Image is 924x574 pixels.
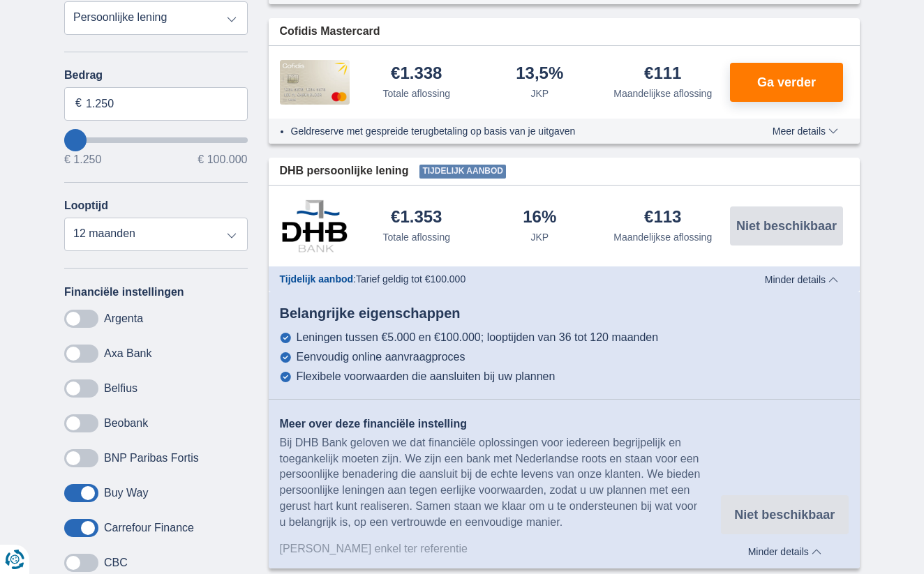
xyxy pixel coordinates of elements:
[280,60,350,105] img: product.pl.alt Cofidis CC
[765,275,838,285] span: Minder details
[730,206,843,246] button: Niet beschikbaar
[613,230,712,244] div: Maandelijkse aflossing
[297,331,659,344] div: Leningen tussen €5.000 en €100.000; looptijden van 36 tot 120 maanden
[104,382,137,395] label: Belfius
[280,541,721,557] div: [PERSON_NAME] enkel ter referentie
[198,154,247,165] span: € 100.000
[64,286,184,299] label: Financiële instellingen
[64,154,101,165] span: € 1.250
[280,24,380,40] span: Cofidis Mastercard
[75,96,82,112] span: €
[734,508,835,521] span: Niet beschikbaar
[516,65,563,84] div: 13,5%
[297,351,465,363] div: Eenvoudig online aanvraagproces
[721,541,849,557] button: Minder details
[104,522,194,534] label: Carrefour Finance
[104,312,143,325] label: Argenta
[64,69,248,82] label: Bedrag
[754,274,849,285] button: Minder details
[762,126,849,137] button: Meer details
[419,165,506,179] span: Tijdelijk aanbod
[757,76,816,89] span: Ga verder
[64,199,108,212] label: Looptijd
[644,65,681,84] div: €111
[104,417,148,430] label: Beobank
[104,347,151,360] label: Axa Bank
[297,370,556,383] div: Flexibele voorwaarden die aansluiten bij uw plannen
[391,209,442,227] div: €1.353
[291,124,722,138] li: Geldreserve met gespreide terugbetaling op basis van je uitgaven
[104,452,199,465] label: BNP Paribas Fortis
[280,416,721,432] div: Meer over deze financiële instelling
[773,126,838,136] span: Meer details
[530,86,549,100] div: JKP
[730,63,843,102] button: Ga verder
[269,272,733,286] div: :
[64,137,248,143] input: wantToBorrow
[644,209,681,227] div: €113
[382,86,450,100] div: Totale aflossing
[748,547,821,557] span: Minder details
[104,557,128,569] label: CBC
[382,230,450,244] div: Totale aflossing
[530,230,549,244] div: JKP
[523,209,556,227] div: 16%
[280,273,354,285] span: Tijdelijk aanbod
[721,495,849,534] button: Niet beschikbaar
[280,199,350,252] img: product.pl.alt DHB Bank
[280,435,721,531] div: Bij DHB Bank geloven we dat financiële oplossingen voor iedereen begrijpelijk en toegankelijk moe...
[613,86,712,100] div: Maandelijkse aflossing
[391,65,442,84] div: €1.338
[280,163,409,179] span: DHB persoonlijke lening
[356,273,465,285] span: Tarief geldig tot €100.000
[104,487,148,499] label: Buy Way
[736,220,837,232] span: Niet beschikbaar
[269,303,860,324] div: Belangrijke eigenschappen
